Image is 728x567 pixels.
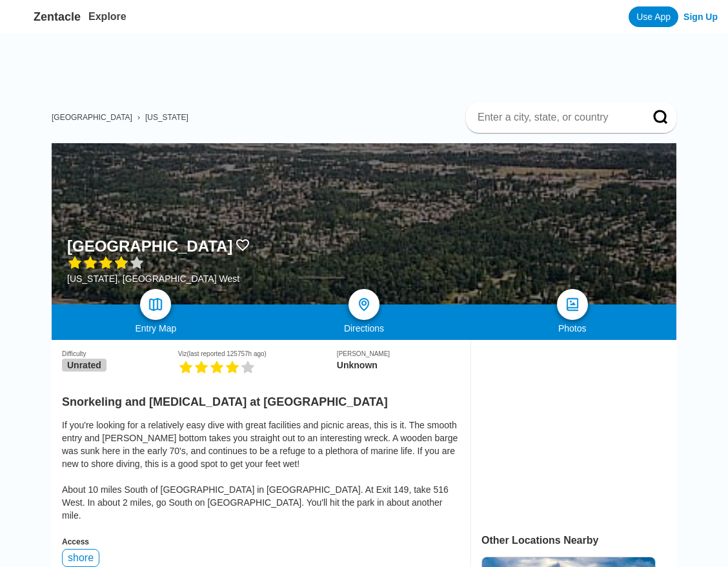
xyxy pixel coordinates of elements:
[137,113,140,122] span: ›
[62,537,460,546] div: Access
[62,350,178,357] div: Difficulty
[10,6,31,27] img: Zentacle logo
[88,11,126,22] a: Explore
[481,535,676,546] div: Other Locations Nearby
[260,323,469,333] div: Directions
[52,323,260,333] div: Entry Map
[356,297,372,312] img: directions
[148,297,163,312] img: map
[62,419,460,522] div: If you're looking for a relatively easy dive with great facilities and picnic areas, this is it. ...
[62,388,460,409] h2: Snorkeling and [MEDICAL_DATA] at [GEOGRAPHIC_DATA]
[67,274,250,284] div: [US_STATE], [GEOGRAPHIC_DATA] West
[62,549,99,567] div: shore
[140,289,171,320] a: map
[337,350,460,357] div: [PERSON_NAME]
[62,359,106,372] span: Unrated
[629,6,678,27] a: Use App
[557,289,588,320] a: photos
[337,360,460,370] div: Unknown
[565,297,580,312] img: photos
[52,113,132,122] a: [GEOGRAPHIC_DATA]
[34,10,81,24] span: Zentacle
[145,113,188,122] a: [US_STATE]
[683,12,718,22] a: Sign Up
[67,237,232,255] h1: [GEOGRAPHIC_DATA]
[476,111,635,124] input: Enter a city, state, or country
[10,6,81,27] a: Zentacle logoZentacle
[468,323,676,333] div: Photos
[178,350,337,357] div: Viz (last reported 125757h ago)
